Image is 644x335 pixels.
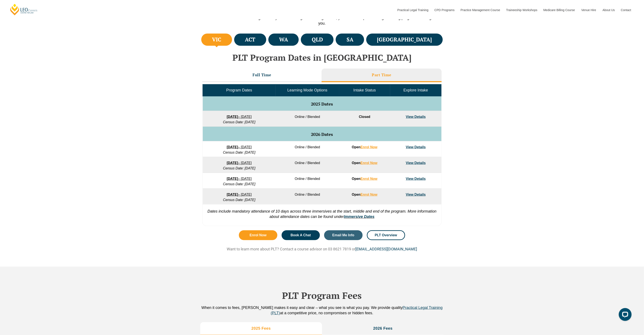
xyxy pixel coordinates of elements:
[223,120,256,124] em: Census Date: [DATE]
[200,247,444,251] p: Want to learn more about PLT? Contact a course advisor on 03 8621 7819 or
[352,193,377,196] strong: Open
[276,141,339,157] td: Online / Blended
[373,326,393,331] h3: 2026 Fees
[200,305,444,316] p: When it comes to fees, [PERSON_NAME] makes it easy and clear – what you see is what you pay. We p...
[372,72,391,77] h3: Part Time
[403,88,428,92] span: Explore Intake
[406,161,426,165] a: View Details
[344,215,375,219] a: Immersive Dates
[227,193,238,196] strong: [DATE]
[239,230,277,240] a: Enrol Now
[352,161,377,165] strong: Open
[212,36,221,43] h4: VIC
[227,161,252,165] a: [DATE]– [DATE]
[599,1,618,19] a: About Us
[227,115,238,119] strong: [DATE]
[311,131,333,137] span: 2026 Dates
[227,177,238,181] strong: [DATE]
[367,230,405,240] a: PLT Overview
[10,3,38,16] a: [PERSON_NAME] Centre for Law
[227,177,252,181] a: [DATE]– [DATE]
[245,36,255,43] h4: ACT
[360,161,377,165] a: Enrol Now
[360,193,377,196] a: Enrol Now
[352,145,377,149] strong: Open
[360,177,377,181] a: Enrol Now
[406,177,426,181] a: View Details
[227,161,238,165] strong: [DATE]
[200,53,444,62] h2: PLT Program Dates in [GEOGRAPHIC_DATA]
[227,145,252,149] a: [DATE]– [DATE]
[227,193,252,196] a: [DATE]– [DATE]
[375,234,397,237] span: PLT Overview
[431,1,457,19] a: CPD Programs
[223,198,256,202] em: Census Date: [DATE]
[287,88,327,92] span: Learning Mode Options
[200,15,444,26] p: With more than 10 intakes throughout the year and a range of learning modes, you can find a pract...
[394,1,431,19] a: Practical Legal Training
[324,230,363,240] a: Email Me Info
[291,234,311,237] span: Book A Chat
[223,151,256,154] em: Census Date: [DATE]
[615,306,633,324] iframe: LiveChat chat widget
[352,177,377,181] strong: Open
[226,88,252,92] span: Program Dates
[276,111,339,127] td: Online / Blended
[353,88,376,92] span: Intake Status
[207,209,437,219] em: Dates include mandatory attendance of 10 days across three immersives at the start, middle and en...
[279,36,288,43] h4: WA
[360,145,377,149] a: Enrol Now
[227,145,238,149] strong: [DATE]
[356,247,417,251] a: [EMAIL_ADDRESS][DOMAIN_NAME]
[578,1,599,19] a: Venue Hire
[282,230,320,240] a: Book A Chat
[377,36,432,43] h4: [GEOGRAPHIC_DATA]
[457,1,503,19] a: Practice Management Course
[406,145,426,149] a: View Details
[227,115,252,119] a: [DATE]– [DATE]
[347,36,353,43] h4: SA
[406,115,426,119] a: View Details
[276,173,339,189] td: Online / Blended
[406,193,426,196] a: View Details
[200,290,444,301] h2: PLT Program Fees
[311,101,333,107] span: 2025 Dates
[618,1,634,19] a: Contact
[253,72,271,77] h3: Full Time
[332,234,354,237] span: Email Me Info
[223,166,256,170] em: Census Date: [DATE]
[276,189,339,204] td: Online / Blended
[540,1,578,19] a: Medicare Billing Course
[250,234,266,237] span: Enrol Now
[251,326,271,331] h3: 2025 Fees
[359,115,370,119] span: Closed
[503,1,540,19] a: Traineeship Workshops
[276,157,339,173] td: Online / Blended
[312,36,323,43] h4: QLD
[223,182,256,186] em: Census Date: [DATE]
